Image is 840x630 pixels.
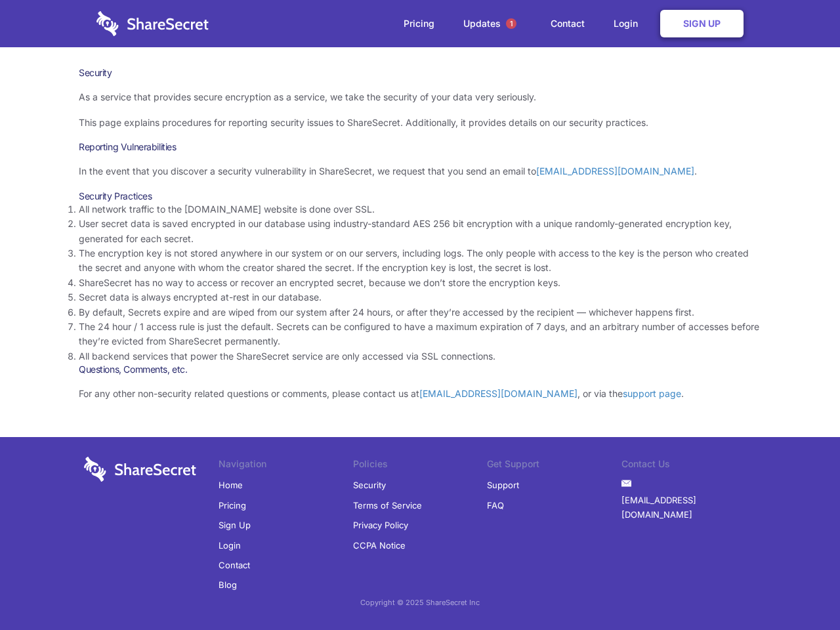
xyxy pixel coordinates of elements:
[487,475,519,495] a: Support
[79,115,761,130] p: This page explains procedures for reporting security issues to ShareSecret. Additionally, it prov...
[84,457,196,482] img: logo-wordmark-white-trans-d4663122ce5f474addd5e946df7df03e33cb6a1c49d2221995e7729f52c070b2.svg
[79,90,761,104] p: As a service that provides secure encryption as a service, we take the security of your data very...
[219,575,237,595] a: Blog
[506,18,516,29] span: 1
[79,217,761,246] li: User secret data is saved encrypted in our database using industry-standard AES 256 bit encryptio...
[621,490,756,525] a: [EMAIL_ADDRESS][DOMAIN_NAME]
[623,388,681,399] a: support page
[79,349,761,364] li: All backend services that power the ShareSecret service are only accessed via SSL connections.
[79,364,761,375] h3: Questions, Comments, etc.
[219,555,250,575] a: Contact
[219,535,241,555] a: Login
[219,475,243,495] a: Home
[353,495,422,515] a: Terms of Service
[219,515,251,535] a: Sign Up
[660,10,744,37] a: Sign Up
[79,387,761,401] p: For any other non-security related questions or comments, please contact us at , or via the .
[79,246,761,276] li: The encryption key is not stored anywhere in our system or on our servers, including logs. The on...
[353,475,386,495] a: Security
[621,457,756,475] li: Contact Us
[219,495,246,515] a: Pricing
[79,202,761,217] li: All network traffic to the [DOMAIN_NAME] website is done over SSL.
[96,11,209,36] img: logo-wordmark-white-trans-d4663122ce5f474addd5e946df7df03e33cb6a1c49d2221995e7729f52c070b2.svg
[353,515,408,535] a: Privacy Policy
[419,388,577,399] a: [EMAIL_ADDRESS][DOMAIN_NAME]
[79,320,761,349] li: The 24 hour / 1 access rule is just the default. Secrets can be configured to have a maximum expi...
[537,3,598,44] a: Contact
[390,3,448,44] a: Pricing
[353,457,488,475] li: Policies
[79,290,761,304] li: Secret data is always encrypted at-rest in our database.
[79,164,761,178] p: In the event that you discover a security vulnerability in ShareSecret, we request that you send ...
[487,495,504,515] a: FAQ
[79,276,761,290] li: ShareSecret has no way to access or recover an encrypted secret, because we don’t store the encry...
[219,457,353,475] li: Navigation
[487,457,621,475] li: Get Support
[536,165,694,177] a: [EMAIL_ADDRESS][DOMAIN_NAME]
[79,67,761,79] h1: Security
[600,3,658,44] a: Login
[353,535,406,555] a: CCPA Notice
[79,305,761,320] li: By default, Secrets expire and are wiped from our system after 24 hours, or after they’re accesse...
[79,141,761,153] h3: Reporting Vulnerabilities
[79,190,761,202] h3: Security Practices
